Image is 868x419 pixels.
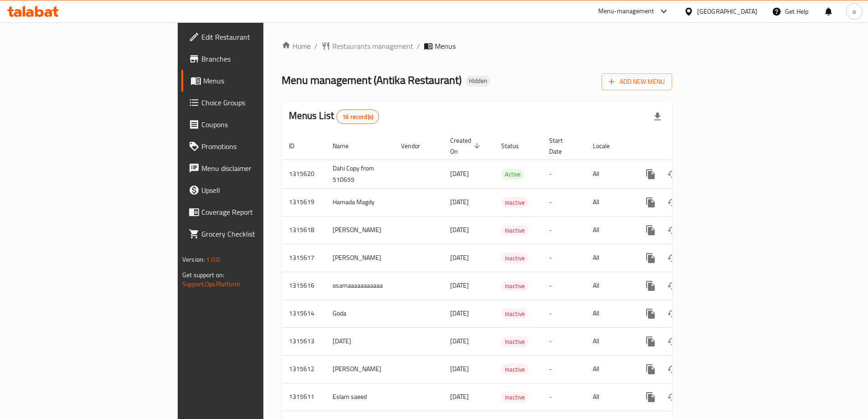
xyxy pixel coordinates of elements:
td: Hamada Magdy [325,188,394,216]
td: All [586,300,632,327]
span: Menu management ( Antika Restaurant ) [282,70,462,90]
div: Menu-management [598,6,654,17]
span: Choice Groups [201,97,315,108]
div: [GEOGRAPHIC_DATA] [697,6,757,16]
button: more [640,219,662,241]
button: Change Status [662,358,683,380]
td: [PERSON_NAME] [325,355,394,383]
td: All [586,244,632,272]
a: Coupons [181,114,323,135]
td: - [542,272,586,300]
td: All [586,160,632,188]
td: - [542,160,586,188]
span: Inactive [501,281,529,291]
td: All [586,327,632,355]
button: Change Status [662,386,683,408]
div: Export file [647,106,668,128]
a: Choice Groups [181,92,323,114]
button: Change Status [662,219,683,241]
button: Change Status [662,303,683,325]
div: Inactive [501,336,529,347]
span: Start Date [549,135,575,157]
td: - [542,355,586,383]
td: [PERSON_NAME] [325,244,394,272]
span: Inactive [501,336,529,347]
td: All [586,383,632,411]
span: Active [501,169,524,180]
td: All [586,188,632,216]
button: more [640,163,662,185]
span: [DATE] [450,224,469,236]
span: Vendor [401,140,432,151]
a: Restaurants management [321,41,413,52]
span: [DATE] [450,363,469,375]
span: Inactive [501,364,529,375]
span: Promotions [201,141,315,152]
button: more [640,303,662,325]
span: Branches [201,53,315,64]
button: Change Status [662,191,683,213]
td: All [586,355,632,383]
button: more [640,386,662,408]
span: 16 record(s) [337,113,379,121]
span: Status [501,140,531,151]
span: o [853,6,856,16]
button: Change Status [662,275,683,297]
span: [DATE] [450,279,469,291]
span: Coupons [201,119,315,130]
td: osamaaaaaaaaaaa [325,272,394,300]
div: Inactive [501,197,529,208]
td: - [542,188,586,216]
td: [DATE] [325,327,394,355]
span: Created On [450,135,483,157]
span: Menu disclaimer [201,163,315,174]
button: Change Status [662,163,683,185]
span: [DATE] [450,307,469,319]
span: 1.0.0 [206,253,220,265]
button: Change Status [662,247,683,269]
span: Inactive [501,392,529,403]
span: Hidden [465,77,491,85]
span: Inactive [501,225,529,236]
a: Menus [181,70,323,92]
h2: Menus List [289,109,379,124]
span: Version: [182,253,205,265]
button: more [640,275,662,297]
div: Inactive [501,280,529,291]
span: Coverage Report [201,207,315,217]
button: Change Status [662,331,683,352]
a: Promotions [181,135,323,157]
span: Grocery Checklist [201,228,315,239]
li: / [417,41,420,52]
td: Eslam saeed [325,383,394,411]
span: Restaurants management [332,41,413,52]
nav: breadcrumb [282,41,672,52]
span: [DATE] [450,252,469,264]
a: Coverage Report [181,201,323,223]
div: Inactive [501,225,529,236]
div: Total records count [336,109,379,124]
td: - [542,383,586,411]
div: Inactive [501,253,529,264]
th: Actions [632,132,734,160]
a: Support.OpsPlatform [182,278,240,290]
td: Goda [325,300,394,327]
span: Add New Menu [609,76,665,88]
td: All [586,216,632,244]
button: more [640,331,662,352]
button: Add New Menu [601,73,672,90]
td: [PERSON_NAME] [325,216,394,244]
td: - [542,216,586,244]
td: - [542,327,586,355]
a: Edit Restaurant [181,26,323,48]
a: Grocery Checklist [181,223,323,245]
td: Dahi Copy from 510655 [325,160,394,188]
span: [DATE] [450,168,469,180]
button: more [640,358,662,380]
span: [DATE] [450,196,469,208]
div: Hidden [465,76,491,87]
span: Inactive [501,253,529,264]
a: Branches [181,48,323,70]
td: All [586,272,632,300]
